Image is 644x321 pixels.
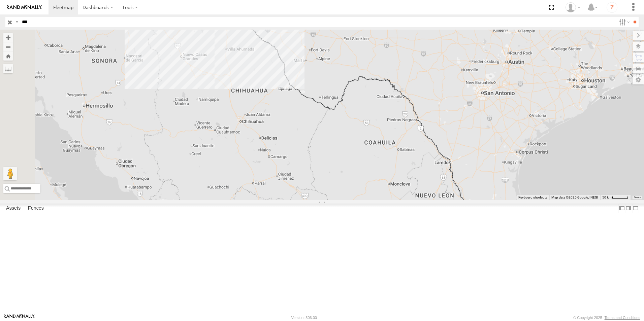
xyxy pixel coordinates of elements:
label: Hide Summary Table [632,204,639,213]
label: Fences [25,204,47,213]
button: Zoom out [3,42,13,51]
a: Terms (opens in new tab) [634,196,641,199]
label: Dock Summary Table to the Left [618,204,625,213]
div: Version: 306.00 [291,316,317,320]
i: ? [607,2,617,13]
span: Map data ©2025 Google, INEGI [551,195,598,199]
label: Search Query [14,17,20,27]
label: Map Settings [633,75,644,84]
button: Map Scale: 50 km per 46 pixels [600,195,631,200]
button: Drag Pegman onto the map to open Street View [3,167,17,180]
div: Alonso Dominguez [563,2,583,12]
button: Zoom in [3,33,13,42]
img: rand-logo.svg [7,5,42,10]
label: Dock Summary Table to the Right [625,204,632,213]
button: Zoom Home [3,51,13,61]
label: Search Filter Options [616,17,631,27]
label: Measure [3,64,13,73]
div: © Copyright 2025 - [573,316,640,320]
button: Keyboard shortcuts [518,195,547,200]
span: 50 km [602,195,612,199]
label: Assets [3,204,24,213]
a: Visit our Website [4,314,35,321]
a: Terms and Conditions [605,316,640,320]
